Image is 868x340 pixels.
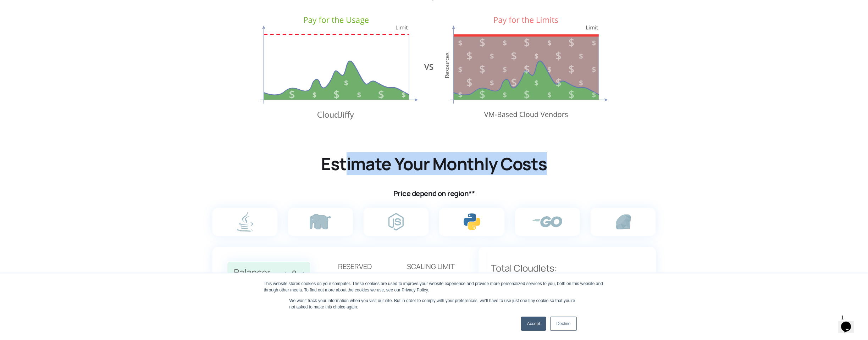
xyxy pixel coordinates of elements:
[532,216,562,227] img: go
[397,261,464,272] span: Scaling Limit
[211,189,658,198] h4: Price depend on region**
[237,212,253,232] img: java
[264,280,604,293] div: This website stores cookies on your computer. These cookies are used to improve your website expe...
[838,312,861,333] iframe: chat widget
[491,261,642,276] p: Total Cloudlets:
[322,261,389,272] span: Reserved
[211,153,658,175] h2: Estimate Your Monthly Costs
[550,317,576,331] a: Decline
[310,214,331,229] img: php
[388,213,404,230] img: node
[464,213,480,230] img: python
[616,214,631,229] img: ruby
[227,261,311,285] label: Balancer
[289,297,579,310] p: We won't track your information when you visit our site. But in order to comply with your prefere...
[521,317,546,331] a: Accept
[260,17,608,120] img: Pricing
[288,269,300,277] input: Balancer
